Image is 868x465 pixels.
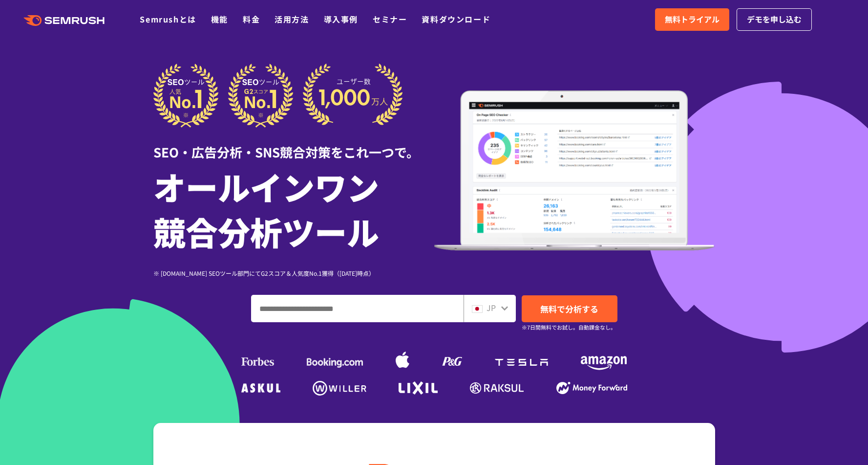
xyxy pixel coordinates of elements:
[540,303,598,315] span: 無料で分析する
[140,13,196,25] a: Semrushとは
[737,8,812,31] a: デモを申し込む
[522,295,617,322] a: 無料で分析する
[655,8,729,31] a: 無料トライアル
[211,13,228,25] a: 機能
[153,164,434,254] h1: オールインワン 競合分析ツール
[747,13,802,26] span: デモを申し込む
[153,128,434,161] div: SEO・広告分析・SNS競合対策をこれ一つで。
[422,13,490,25] a: 資料ダウンロード
[243,13,260,25] a: 料金
[373,13,407,25] a: セミナー
[665,13,720,26] span: 無料トライアル
[522,323,616,332] small: ※7日間無料でお試し。自動課金なし。
[252,295,463,322] input: ドメイン、キーワードまたはURLを入力してください
[153,268,434,278] div: ※ [DOMAIN_NAME] SEOツール部門にてG2スコア＆人気度No.1獲得（[DATE]時点）
[275,13,309,25] a: 活用方法
[324,13,358,25] a: 導入事例
[487,302,496,313] span: JP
